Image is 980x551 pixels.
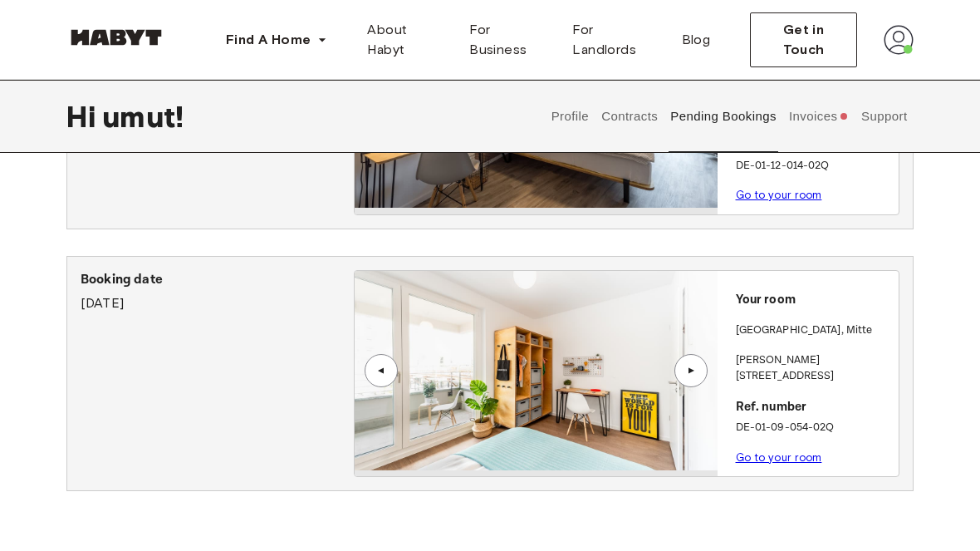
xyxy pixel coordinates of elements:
a: For Business [456,13,559,66]
button: Profile [549,80,591,153]
span: For Landlords [572,20,654,60]
img: Image of the room [355,271,718,470]
button: Support [859,80,909,153]
button: Invoices [786,80,850,153]
div: ▲ [373,365,390,375]
a: For Landlords [559,13,668,66]
p: [PERSON_NAME][STREET_ADDRESS] [736,352,892,385]
a: Go to your room [736,451,822,464]
span: For Business [469,20,546,60]
div: user profile tabs [545,80,914,153]
a: About Habyt [354,13,456,66]
span: Find A Home [226,30,311,50]
img: avatar [884,25,914,55]
span: umut ! [102,99,184,134]
span: Blog [682,30,711,50]
div: ▲ [683,365,699,375]
a: Blog [669,13,724,66]
span: Hi [66,99,102,134]
p: Ref. number [736,398,892,417]
button: Contracts [600,80,660,153]
button: Find A Home [213,23,341,57]
span: About Habyt [367,20,443,60]
p: Your room [736,291,892,310]
button: Get in Touch [750,12,857,67]
p: [GEOGRAPHIC_DATA] , Mitte [736,322,873,339]
p: DE-01-09-054-02Q [736,420,892,436]
span: Get in Touch [764,20,843,60]
button: Pending Bookings [669,80,779,153]
a: Go to your room [736,189,822,201]
img: Habyt [66,29,166,46]
div: [DATE] [81,270,354,313]
p: Booking date [81,270,354,290]
p: DE-01-12-014-02Q [736,158,892,175]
